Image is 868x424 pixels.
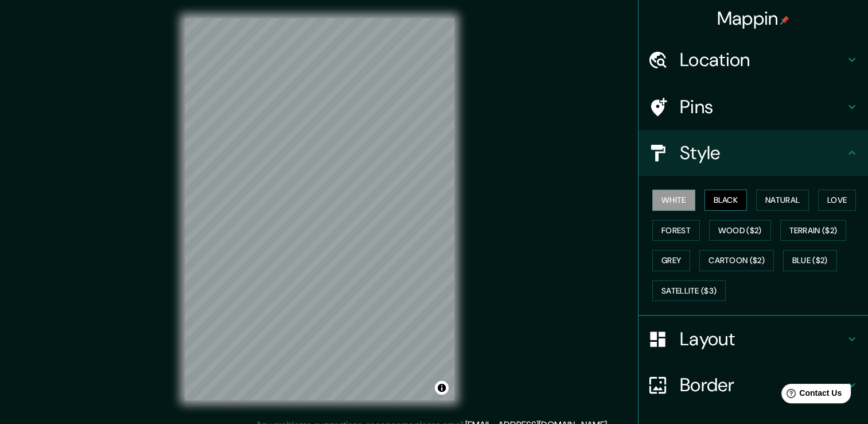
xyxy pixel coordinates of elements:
iframe: Help widget launcher [766,379,855,411]
h4: Border [680,373,845,396]
div: Location [639,37,868,83]
h4: Layout [680,327,845,350]
div: Border [639,362,868,408]
div: Style [639,130,868,176]
button: Blue ($2) [783,250,837,271]
button: White [652,190,695,211]
canvas: Map [185,18,454,400]
div: Layout [639,316,868,362]
button: Satellite ($3) [652,280,726,302]
button: Wood ($2) [709,220,771,241]
button: Black [704,190,748,211]
button: Natural [756,190,809,211]
button: Terrain ($2) [780,220,847,241]
h4: Location [680,48,845,71]
button: Grey [652,250,690,271]
button: Toggle attribution [435,381,449,395]
div: Pins [639,84,868,130]
button: Forest [652,220,700,241]
img: pin-icon.png [780,16,789,25]
h4: Pins [680,95,845,118]
button: Cartoon ($2) [699,250,774,271]
h4: Style [680,141,845,164]
button: Love [818,190,856,211]
h4: Mappin [717,7,790,30]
